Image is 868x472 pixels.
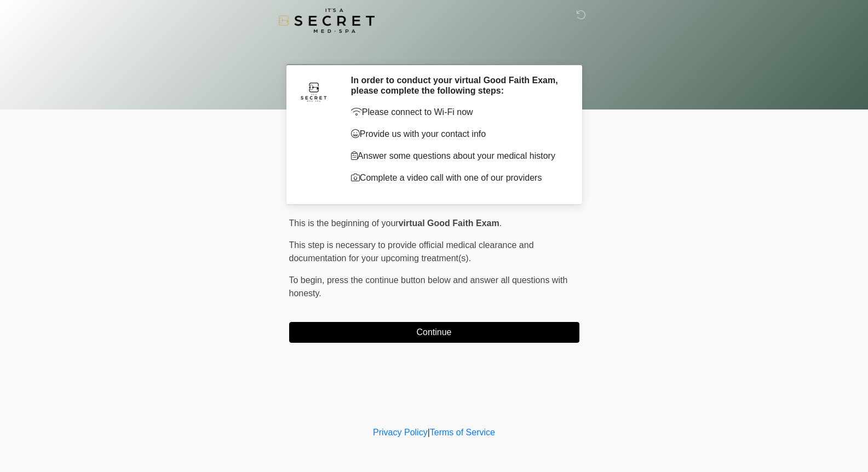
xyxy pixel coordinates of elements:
img: Agent Avatar [297,75,330,108]
a: | [428,428,430,437]
h1: ‎ ‎ [281,39,588,60]
span: This step is necessary to provide official medical clearance and documentation for your upcoming ... [289,240,534,263]
span: This is the beginning of your [289,218,399,228]
h2: In order to conduct your virtual Good Faith Exam, please complete the following steps: [351,75,563,96]
p: Provide us with your contact info [351,128,563,141]
p: Please connect to Wi-Fi now [351,106,563,119]
strong: virtual Good Faith Exam [399,218,499,228]
a: Privacy Policy [373,428,428,437]
a: Terms of Service [430,428,495,437]
span: . [499,218,502,228]
button: Continue [289,322,579,343]
img: It's A Secret Med Spa Logo [278,8,375,33]
span: press the continue button below and answer all questions with honesty. [289,275,568,298]
span: To begin, [289,275,327,285]
p: Answer some questions about your medical history [351,149,563,163]
p: Complete a video call with one of our providers [351,171,563,185]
